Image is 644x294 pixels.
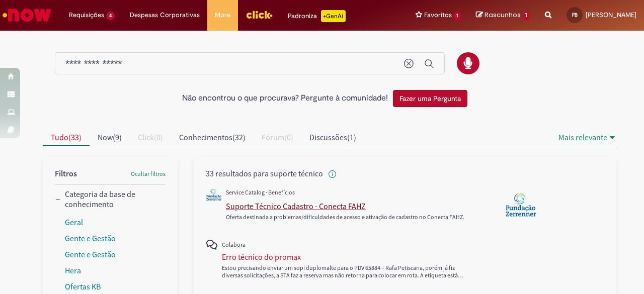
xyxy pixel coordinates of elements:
[572,12,578,18] span: FB
[476,11,530,20] a: Rascunhos
[485,10,521,20] span: Rascunhos
[69,10,104,20] span: Requisições
[321,10,346,22] p: +GenAi
[106,12,115,20] span: 4
[130,10,200,20] span: Despesas Corporativas
[586,11,636,19] span: [PERSON_NAME]
[454,12,461,20] span: 1
[182,94,388,103] h2: Não encontrou o que procurava? Pergunte à comunidade!
[1,5,53,25] img: ServiceNow
[246,7,273,22] img: click_logo_yellow_360x200.png
[522,11,530,20] span: 1
[424,10,452,20] span: Favoritos
[288,10,346,22] div: Padroniza
[215,10,230,20] span: More
[393,90,467,107] button: Fazer uma Pergunta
